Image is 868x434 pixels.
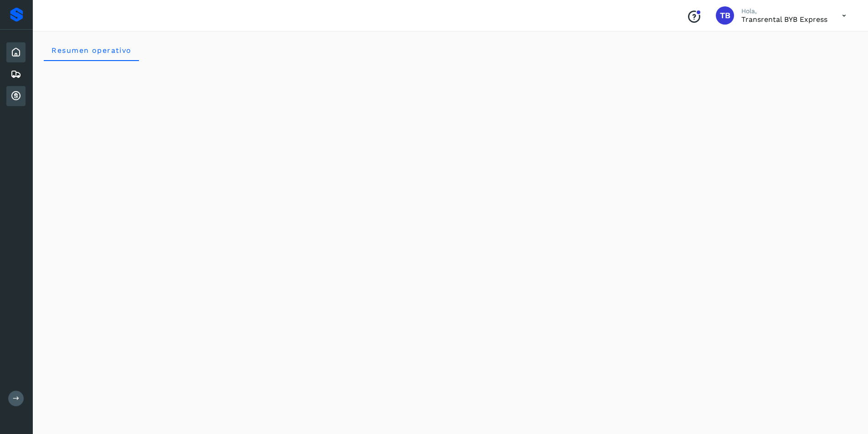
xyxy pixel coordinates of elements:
span: Resumen operativo [51,46,132,55]
div: Cuentas por cobrar [6,86,26,106]
div: Embarques [6,64,26,84]
div: Inicio [6,42,26,62]
p: Transrental BYB Express [741,15,827,24]
p: Hola, [741,7,827,15]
